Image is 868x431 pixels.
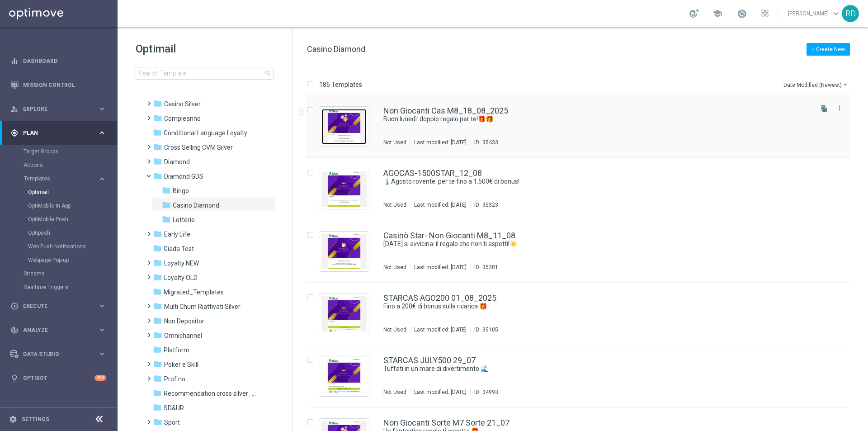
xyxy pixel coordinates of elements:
i: keyboard_arrow_right [98,104,106,113]
span: Loyalty NEW [164,259,199,267]
a: Mission Control [23,73,106,97]
a: OptiMobile In-App [28,202,94,209]
a: Optipush [28,229,94,237]
a: Realtime Triggers [24,284,94,291]
span: Data Studio [23,351,98,357]
span: Sport [164,418,180,426]
a: 🌡️Agosto rovente: per te fino a 1.500€ di bonus! [383,177,790,186]
a: [PERSON_NAME]keyboard_arrow_down [787,7,842,20]
div: Mission Control [10,73,106,97]
a: Dashboard [23,49,106,73]
i: folder [153,417,162,426]
button: + Create New [807,43,850,56]
a: AGOCAS-1500STAR_12_08 [383,169,482,177]
i: folder [153,244,162,253]
div: RD [842,5,859,22]
span: SD&UR [164,404,184,412]
button: play_circle_outline Execute keyboard_arrow_right [10,303,107,310]
i: settings [9,415,17,423]
i: track_changes [10,326,19,334]
a: Optimail [28,189,94,196]
button: gps_fixed Plan keyboard_arrow_right [10,129,107,137]
div: lightbulb Optibot +10 [10,374,107,382]
div: 35433 [482,139,498,146]
i: keyboard_arrow_right [98,302,106,310]
div: Webpage Pop-up [28,253,117,267]
span: Lotterie [173,216,195,224]
i: folder [153,345,162,354]
a: STARCAS AGO200 01_08_2025 [383,294,496,302]
a: STARCAS JULY500 29_07 [383,356,476,365]
span: Diamond [164,158,190,166]
div: Optipush [28,226,117,240]
a: Optibot [23,366,94,390]
div: +10 [94,375,106,381]
a: OptiMobile Push [28,216,94,223]
span: Giada Test [164,245,194,253]
div: OptiMobile Push [28,213,117,226]
button: Templates keyboard_arrow_right [24,175,107,182]
span: school [712,9,722,19]
a: Non Giocanti Cas M8_18_08_2025 [383,107,508,115]
div: Web Push Notifications [28,240,117,253]
a: [DATE] si avvicina: il regalo che non ti aspetti!☀️ [383,240,790,248]
i: folder [153,229,162,238]
span: Conditional Language Loyalty [164,129,247,137]
i: keyboard_arrow_right [98,350,106,358]
button: person_search Explore keyboard_arrow_right [10,105,107,113]
div: Data Studio [10,350,98,358]
span: Platform [164,346,189,354]
span: Loyalty OLD [164,274,198,282]
a: Settings [22,417,49,422]
div: Ferragosto si avvicina: il regalo che non ti aspetti!☀️ [383,240,811,248]
i: arrow_drop_down [842,81,849,88]
i: folder [153,287,162,296]
span: Bingo [173,187,189,195]
div: Templates [24,172,117,267]
div: Fino a 200€ di bonus sulla ricarica 🎁 [383,302,811,311]
a: Streams [24,270,94,277]
i: folder [153,316,162,325]
div: Not Used [383,201,406,208]
div: ID: [470,326,498,333]
i: folder [153,114,162,123]
i: folder [153,171,162,180]
a: Non Giocanti Sorte M7 Sorte 21_07 [383,419,509,427]
span: Omnichannel [164,332,202,340]
a: Fino a 200€ di bonus sulla ricarica 🎁 [383,302,790,311]
input: Search Template [136,67,274,80]
div: Last modified: [DATE] [410,388,470,396]
div: ID: [470,201,498,208]
button: track_changes Analyze keyboard_arrow_right [10,327,107,334]
img: 35105.jpeg [321,296,367,332]
div: Not Used [383,264,406,271]
div: Press SPACE to select this row. [298,95,866,158]
img: 34993.jpeg [321,359,367,394]
div: Last modified: [DATE] [410,326,470,333]
i: keyboard_arrow_right [98,175,106,183]
i: folder [162,215,171,224]
div: ID: [470,264,498,271]
span: Poker e Skill [164,360,198,369]
div: Tuffati in un mare di divertimento 🌊​ [383,365,811,373]
div: Last modified: [DATE] [410,264,470,271]
i: play_circle_outline [10,302,19,310]
span: Explore [23,106,98,112]
i: folder [153,374,162,383]
i: person_search [10,105,19,113]
i: folder [162,200,171,209]
div: Mission Control [10,81,107,89]
span: Execute [23,303,98,309]
i: folder [153,360,162,369]
a: Casinò Star- Non Giocanti M8_11_08 [383,232,515,240]
i: folder [153,302,162,311]
a: Actions [24,161,94,169]
div: 🌡️Agosto rovente: per te fino a 1.500€ di bonus! [383,177,811,186]
button: equalizer Dashboard [10,57,107,65]
div: Plan [10,129,98,137]
a: Tuffati in un mare di divertimento 🌊​ [383,365,790,373]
